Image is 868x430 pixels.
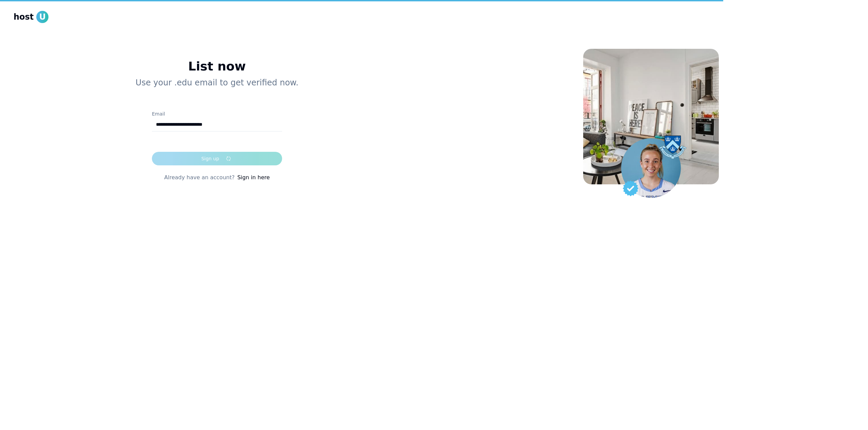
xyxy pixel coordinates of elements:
[621,138,681,198] img: Student
[24,77,410,88] p: Use your .edu email to get verified now.
[24,60,410,73] h1: List now
[36,11,48,23] span: U
[152,111,165,117] label: Email
[659,136,686,159] img: Columbia university
[164,173,235,182] span: Already have an account?
[14,11,48,23] a: hostU
[237,173,270,182] a: Sign in here
[14,12,34,22] span: host
[583,49,719,184] img: House Background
